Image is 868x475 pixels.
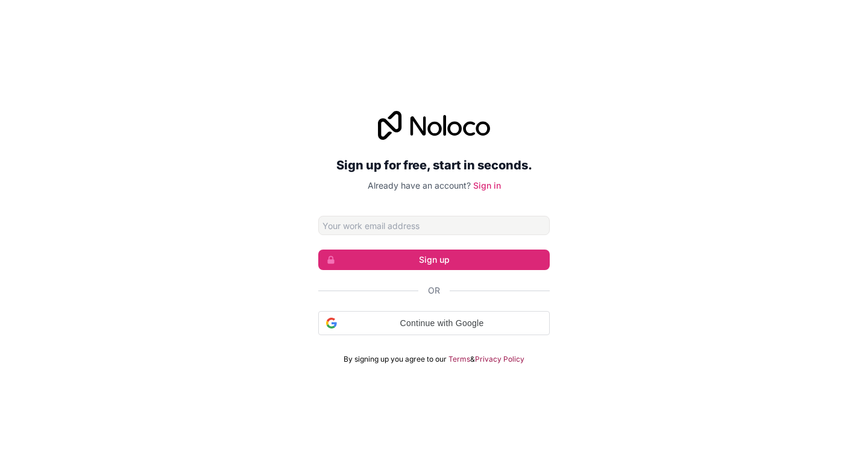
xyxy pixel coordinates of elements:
[318,250,550,270] button: Sign up
[475,354,524,364] a: Privacy Policy
[368,180,471,190] span: Already have an account?
[342,317,542,330] span: Continue with Google
[428,285,440,297] span: Or
[318,311,550,335] div: Continue with Google
[318,154,550,176] h2: Sign up for free, start in seconds.
[473,180,501,190] a: Sign in
[318,216,550,235] input: Email address
[448,354,470,364] a: Terms
[470,354,475,364] span: &
[344,354,447,364] span: By signing up you agree to our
